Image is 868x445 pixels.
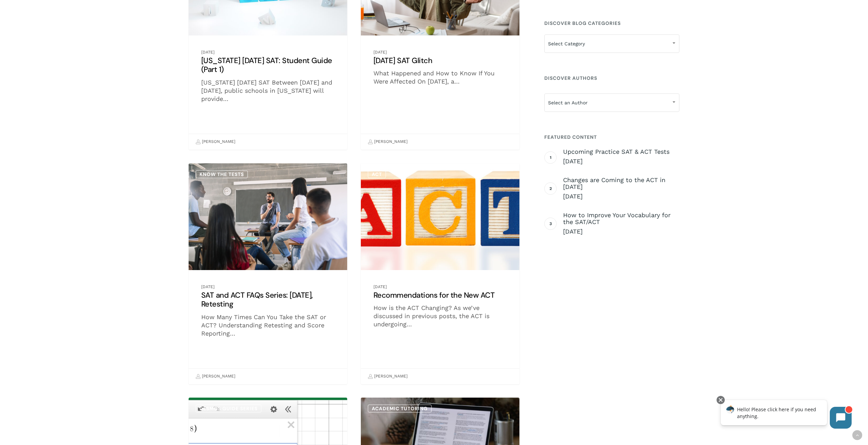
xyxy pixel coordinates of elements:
a: Desmos Guide Series [195,404,262,413]
a: Upcoming Practice SAT & ACT Tests [DATE] [563,148,679,165]
a: [PERSON_NAME] [368,371,408,382]
span: Select an Author [544,93,679,112]
a: [PERSON_NAME] [368,136,408,148]
span: How to Improve Your Vocabulary for the SAT/ACT [563,212,679,225]
h4: Discover Authors [544,72,679,84]
a: [PERSON_NAME] [196,371,235,382]
span: Select an Author [545,95,679,110]
span: Select Category [545,36,679,51]
h4: Featured Content [544,131,679,143]
span: Changes are Coming to the ACT in [DATE] [563,177,679,190]
span: Select Category [544,34,679,53]
iframe: Chatbot [713,395,858,435]
a: Know the Tests [195,170,248,178]
a: ACT [368,170,386,178]
a: How to Improve Your Vocabulary for the SAT/ACT [DATE] [563,212,679,236]
h4: Discover Blog Categories [544,17,679,29]
a: Academic Tutoring [368,404,432,413]
a: [PERSON_NAME] [196,136,235,148]
span: Upcoming Practice SAT & ACT Tests [563,148,679,155]
span: [DATE] [563,157,679,165]
span: [DATE] [563,227,679,236]
span: [DATE] [563,192,679,201]
a: Changes are Coming to the ACT in [DATE] [DATE] [563,177,679,201]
